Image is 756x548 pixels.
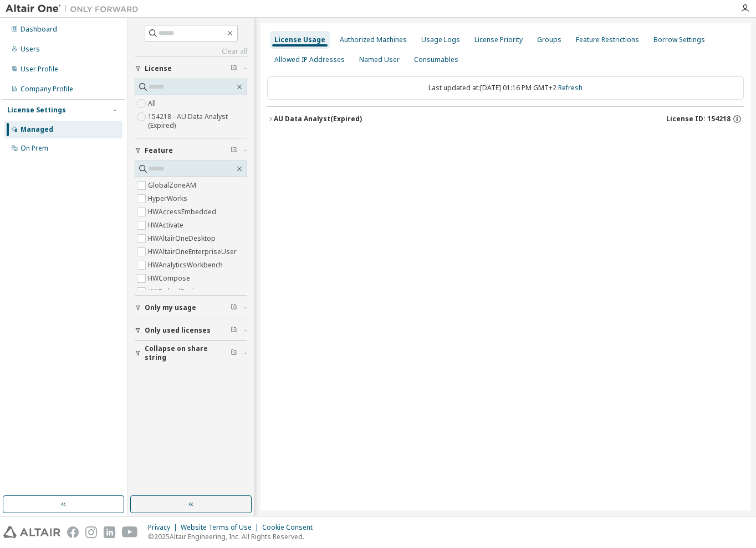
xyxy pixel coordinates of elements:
img: linkedin.svg [104,526,115,538]
div: Usage Logs [421,35,460,44]
div: Allowed IP Addresses [274,55,345,64]
img: altair_logo.svg [3,526,60,538]
label: HWActivate [148,219,186,232]
span: Clear filter [231,64,237,73]
span: License [145,64,172,73]
div: Feature Restrictions [576,35,639,44]
span: Clear filter [231,326,237,335]
div: User Profile [21,65,58,74]
div: AU Data Analyst (Expired) [274,115,362,123]
label: GlobalZoneAM [148,179,198,192]
button: Only used licenses [135,318,247,343]
div: Groups [537,35,561,44]
span: Only used licenses [145,326,211,335]
div: Website Terms of Use [181,523,262,532]
label: HWAccessEmbedded [148,205,218,219]
label: HyperWorks [148,192,190,205]
img: Altair One [6,3,144,14]
label: HWAnalyticsWorkbench [148,259,225,272]
div: Consumables [414,55,458,64]
span: Feature [145,146,173,155]
div: Users [21,45,40,54]
div: License Usage [274,35,325,44]
span: License ID: 154218 [666,115,731,123]
span: Clear filter [231,349,237,358]
button: AU Data Analyst(Expired)License ID: 154218 [267,107,744,131]
label: HWCompose [148,272,192,285]
div: License Settings [7,106,66,115]
span: Collapse on share string [145,344,231,362]
span: Clear filter [231,146,237,155]
span: Only my usage [145,303,196,312]
div: On Prem [21,144,48,153]
div: Last updated at: [DATE] 01:16 PM GMT+2 [267,76,744,100]
label: HWEmbedBasic [148,285,200,298]
p: © 2025 Altair Engineering, Inc. All Rights Reserved. [148,532,319,541]
img: instagram.svg [85,526,97,538]
div: Cookie Consent [262,523,319,532]
img: facebook.svg [67,526,79,538]
div: Managed [21,125,53,134]
label: All [148,97,158,110]
div: Dashboard [21,25,57,34]
a: Clear all [135,47,247,56]
button: Collapse on share string [135,341,247,365]
div: Privacy [148,523,181,532]
div: Borrow Settings [653,35,705,44]
img: youtube.svg [122,526,138,538]
div: Named User [359,55,400,64]
button: License [135,56,247,81]
div: Company Profile [21,85,73,94]
a: Refresh [558,83,583,92]
div: Authorized Machines [340,35,407,44]
label: 154218 - AU Data Analyst (Expired) [148,110,247,132]
button: Only my usage [135,296,247,320]
label: HWAltairOneEnterpriseUser [148,245,239,259]
div: License Priority [474,35,523,44]
label: HWAltairOneDesktop [148,232,218,245]
span: Clear filter [231,303,237,312]
button: Feature [135,138,247,163]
